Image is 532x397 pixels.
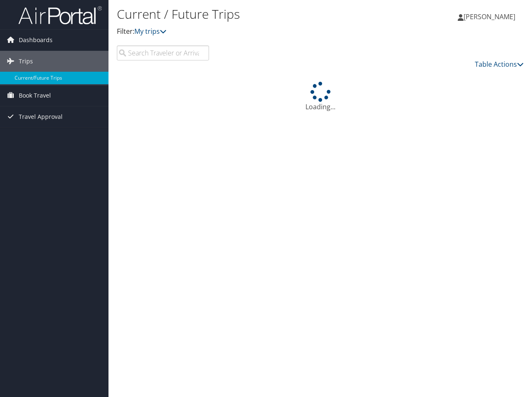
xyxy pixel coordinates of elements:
span: Book Travel [19,85,51,106]
img: airportal-logo.png [18,5,102,25]
h1: Current / Future Trips [117,5,388,23]
a: Table Actions [475,60,524,69]
span: Trips [19,51,33,72]
div: Loading... [117,82,524,112]
span: Travel Approval [19,106,63,127]
span: Dashboards [19,30,53,50]
a: [PERSON_NAME] [458,4,524,29]
a: My trips [134,27,166,36]
span: [PERSON_NAME] [464,12,515,21]
p: Filter: [117,26,388,37]
input: Search Traveler or Arrival City [117,45,209,60]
